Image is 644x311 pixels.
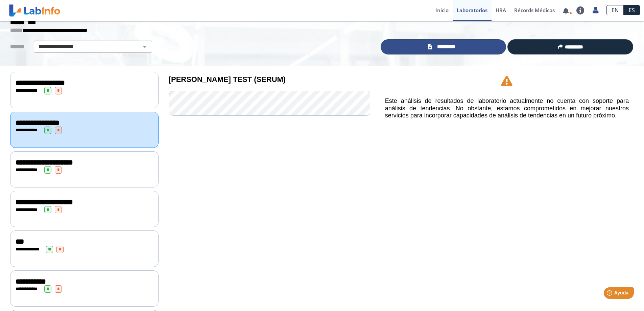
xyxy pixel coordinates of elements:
iframe: Help widget launcher [584,285,637,304]
b: [PERSON_NAME] TEST (SERUM) [169,75,286,84]
h5: Este análisis de resultados de laboratorio actualmente no cuenta con soporte para análisis de ten... [385,97,629,119]
a: EN [606,5,624,15]
span: HRA [496,7,506,14]
a: ES [624,5,640,15]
